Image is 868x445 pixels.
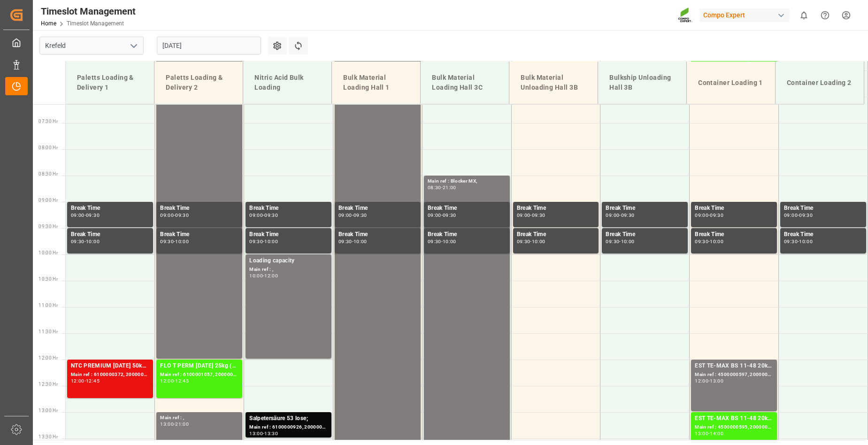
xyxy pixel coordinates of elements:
input: DD.MM.YYYY [157,37,261,54]
div: 13:00 [695,431,708,436]
div: 09:30 [86,213,100,217]
span: 08:00 Hr [38,145,58,150]
div: EST TE-MAX BS 11-48 20kg (x56) INT MTO; [695,414,773,423]
div: 13:30 [264,431,278,436]
div: - [84,379,86,383]
div: Salpetersäure 53 lose; [249,414,328,423]
span: 13:00 Hr [38,408,58,413]
div: Break Time [71,230,149,239]
div: Bulkship Unloading Hall 3B [606,69,679,96]
div: FLO T PERM [DATE] 25kg (x60) INT; [160,361,238,371]
div: 09:30 [606,239,619,244]
div: 09:30 [428,239,441,244]
div: EST TE-MAX BS 11-48 20kg (x56) INT MTO; [695,361,773,371]
div: 09:30 [710,213,723,217]
div: 12:45 [175,379,189,383]
span: 11:00 Hr [38,303,58,308]
div: 09:30 [443,213,456,217]
div: Break Time [338,204,417,213]
div: 13:00 [710,379,723,383]
div: Break Time [160,230,238,239]
div: 09:00 [428,213,441,217]
div: 09:00 [249,213,263,217]
div: Main ref : 6100000926, 2000000835; [249,423,328,431]
div: 09:00 [160,213,174,217]
div: Break Time [160,204,238,213]
div: 10:00 [264,239,278,244]
div: - [441,213,443,217]
img: Screenshot%202023-09-29%20at%2010.02.21.png_1712312052.png [678,7,693,23]
div: 09:30 [517,239,530,244]
div: 10:00 [532,239,545,244]
div: Break Time [428,230,506,239]
span: 09:30 Hr [38,224,58,229]
div: 21:00 [175,422,189,426]
div: 10:00 [621,239,635,244]
div: Main ref : , [160,414,238,422]
div: - [708,239,710,244]
button: show 0 new notifications [793,5,814,26]
div: Break Time [784,204,862,213]
div: Paletts Loading & Delivery 1 [73,69,146,96]
span: 10:00 Hr [38,250,58,255]
div: Nitric Acid Bulk Loading [251,69,324,96]
div: 09:30 [264,213,278,217]
div: 09:30 [799,213,813,217]
div: - [84,239,86,244]
div: 09:30 [532,213,545,217]
div: Break Time [517,204,595,213]
div: - [708,431,710,436]
button: Compo Expert [699,6,793,24]
div: Break Time [606,204,684,213]
div: 08:30 [428,185,441,190]
div: 10:00 [710,239,723,244]
div: 09:30 [353,213,367,217]
div: Timeslot Management [41,4,136,18]
span: 11:30 Hr [38,329,58,334]
div: - [174,213,175,217]
div: 09:30 [621,213,635,217]
span: 07:30 Hr [38,119,58,124]
div: 09:00 [517,213,530,217]
div: 09:30 [175,213,189,217]
div: 09:30 [160,239,174,244]
div: 09:00 [606,213,619,217]
div: Break Time [695,204,773,213]
span: 10:30 Hr [38,276,58,282]
div: - [174,239,175,244]
button: Help Center [814,5,836,26]
div: - [352,239,353,244]
div: 09:30 [249,239,263,244]
div: 09:30 [338,239,352,244]
div: NTC PREMIUM [DATE] 50kg (x25) INT MTO; [71,361,149,371]
div: Break Time [338,230,417,239]
div: Main ref : 6100000372, 2000000195; [71,371,149,379]
div: Container Loading 2 [783,74,856,92]
div: Bulk Material Loading Hall 3C [428,69,501,96]
span: 12:30 Hr [38,382,58,387]
div: - [619,239,621,244]
div: - [798,213,799,217]
span: 09:00 Hr [38,198,58,203]
div: - [441,185,443,190]
div: Break Time [517,230,595,239]
span: 13:30 Hr [38,434,58,439]
div: Break Time [784,230,862,239]
div: - [708,379,710,383]
div: - [263,239,264,244]
div: 12:00 [264,274,278,278]
div: 14:00 [710,431,723,436]
div: - [263,274,264,278]
input: Type to search/select [39,37,144,54]
div: 10:00 [86,239,100,244]
div: 09:00 [784,213,798,217]
div: 09:00 [71,213,84,217]
div: - [84,213,86,217]
div: Loading capacity [249,256,328,266]
div: - [619,213,621,217]
div: 10:00 [353,239,367,244]
div: - [263,431,264,436]
div: 13:00 [249,431,263,436]
div: Main ref : , [249,266,328,274]
button: open menu [126,38,140,53]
